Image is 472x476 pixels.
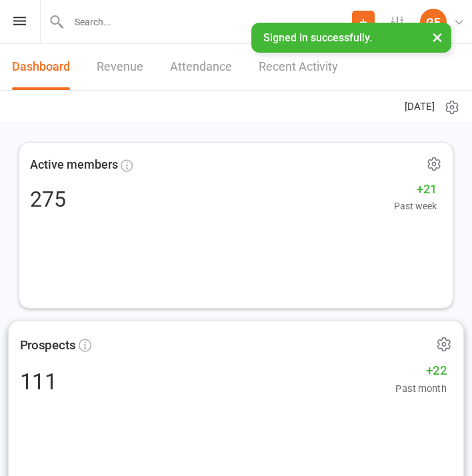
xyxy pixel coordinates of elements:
[395,360,447,380] span: +22
[405,99,435,115] span: [DATE]
[97,44,143,90] a: Revenue
[394,199,437,213] span: Past week
[170,44,232,90] a: Attendance
[394,180,437,199] span: +21
[20,335,76,355] span: Prospects
[420,9,447,35] div: GE
[12,44,70,90] a: Dashboard
[263,31,372,44] span: Signed in successfully.
[259,44,338,90] a: Recent Activity
[395,380,447,396] span: Past month
[30,155,118,175] span: Active members
[30,189,66,210] div: 275
[20,369,58,392] div: 111
[425,23,449,51] button: ×
[65,13,352,31] input: Search...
